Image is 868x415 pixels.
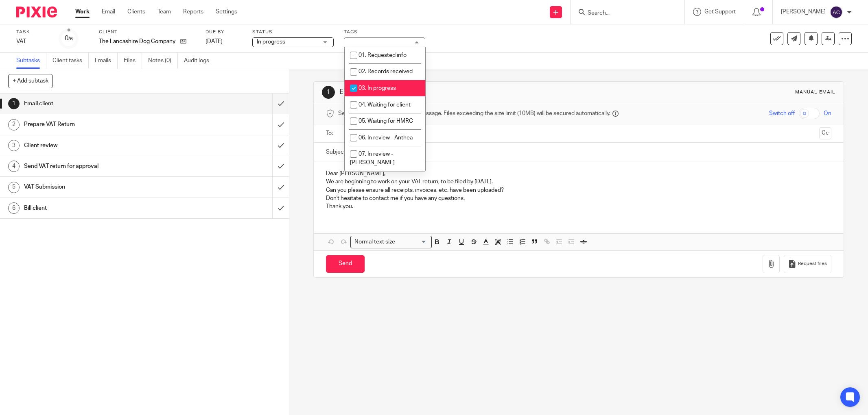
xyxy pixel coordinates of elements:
[99,37,176,46] p: The Lancashire Dog Company Ltd
[8,161,20,172] div: 4
[830,6,843,19] img: svg%3E
[8,140,20,151] div: 3
[16,53,46,69] a: Subtasks
[338,109,610,117] span: Secure the attachments in this message. Files exceeding the size limit (10MB) will be secured aut...
[326,202,831,211] p: Thank you.
[8,119,20,130] div: 2
[326,169,831,178] p: Dear [PERSON_NAME],
[322,86,335,99] div: 1
[99,29,195,35] label: Client
[124,53,142,69] a: Files
[216,8,237,16] a: Settings
[148,53,178,69] a: Notes (0)
[326,186,831,194] p: Can you please ensure all receipts, invoices, etc. have been uploaded?
[8,98,20,109] div: 1
[339,88,596,96] h1: Email client
[798,261,827,267] span: Request files
[326,129,335,137] label: To:
[326,178,831,186] p: We are beginning to work on your VAT return, to be filed by [DATE].
[326,194,831,202] p: Don't hesitate to contact me if you have any questions.
[704,9,736,15] span: Get Support
[781,8,826,16] p: [PERSON_NAME]
[24,160,184,172] h1: Send VAT return for approval
[206,39,223,44] span: [DATE]
[24,202,184,214] h1: Bill client
[8,74,53,88] button: + Add subtask
[359,118,413,124] span: 05. Waiting for HMRC
[206,29,242,35] label: Due by
[587,10,660,17] input: Search
[95,53,118,69] a: Emails
[184,53,215,69] a: Audit logs
[352,238,397,246] span: Normal text size
[359,69,413,74] span: 02. Records received
[326,255,365,273] input: Send
[127,8,145,16] a: Clients
[75,8,90,16] a: Work
[68,37,73,41] small: /6
[24,139,184,152] h1: Client review
[326,148,347,156] label: Subject:
[52,53,89,69] a: Client tasks
[16,7,57,17] img: Pixie
[16,37,49,46] div: VAT
[16,29,49,35] label: Task
[359,85,396,91] span: 03. In progress
[784,255,831,273] button: Request files
[350,236,432,248] div: Search for option
[344,29,425,35] label: Tags
[350,151,395,165] span: 07. In review - [PERSON_NAME]
[769,109,795,117] span: Switch off
[102,8,115,16] a: Email
[359,52,407,58] span: 01. Requested info
[252,29,334,35] label: Status
[8,202,20,214] div: 6
[157,8,171,16] a: Team
[183,8,203,16] a: Reports
[819,127,831,139] button: Cc
[65,34,73,43] div: 0
[24,118,184,130] h1: Prepare VAT Return
[824,109,831,117] span: On
[359,102,411,108] span: 04. Waiting for client
[795,89,835,96] div: Manual email
[257,39,285,45] span: In progress
[24,98,184,110] h1: Email client
[398,238,427,246] input: Search for option
[359,135,413,141] span: 06. In review - Anthea
[8,182,20,193] div: 5
[24,181,184,193] h1: VAT Submission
